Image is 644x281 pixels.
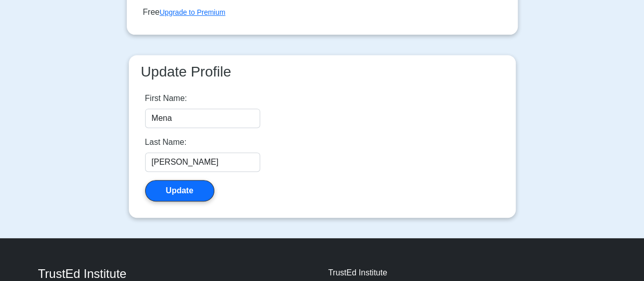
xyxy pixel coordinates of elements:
[145,180,214,201] button: Update
[159,8,225,16] a: Upgrade to Premium
[145,136,187,148] label: Last Name:
[137,63,508,81] h3: Update Profile
[143,6,226,18] div: Free
[145,92,187,105] label: First Name:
